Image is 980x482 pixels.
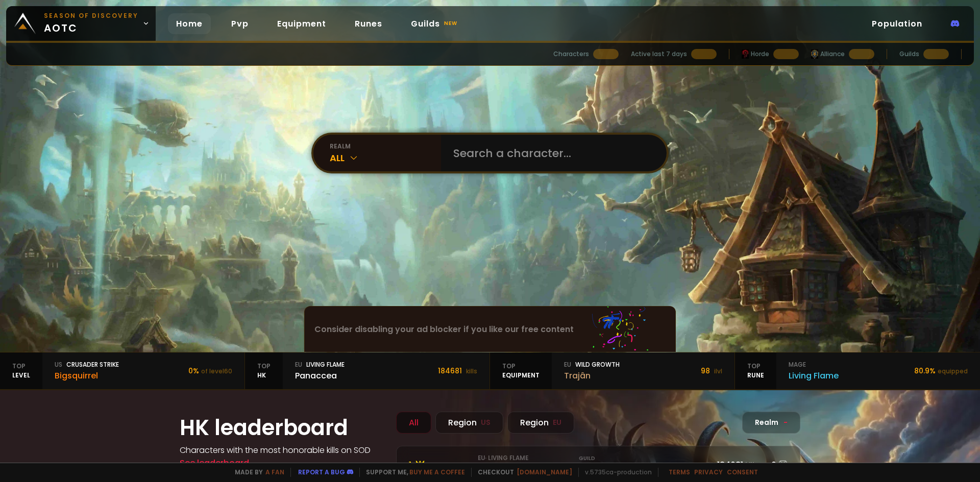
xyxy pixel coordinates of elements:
div: Crusader Strike [55,360,119,369]
div: Living Flame [295,360,345,369]
div: SEAL TEAM SIX [579,454,711,475]
a: Report a bug [298,468,345,476]
div: 80.9 % [914,366,968,376]
div: HK [245,352,283,389]
span: Checkout [471,468,572,477]
a: Guildsnew [403,13,468,34]
small: new [442,17,459,30]
a: See leaderboard [180,457,249,469]
div: Region [507,412,574,434]
span: Made by [229,468,284,477]
span: 184681 [717,459,743,471]
small: EU [553,417,561,428]
a: Population [864,13,930,34]
span: - [783,417,788,428]
span: eu [295,360,302,369]
img: horde [811,49,818,59]
div: Realm [742,412,800,434]
div: Region [435,412,503,434]
div: 184681 [438,366,477,376]
a: Privacy [694,468,723,476]
h1: HK leaderboard [180,412,384,444]
a: TopRunemageLiving Flame80.9%equipped [735,352,980,389]
span: Top [502,362,540,371]
div: Horde [742,49,769,59]
span: aotc [44,11,138,36]
div: Living Flame [789,369,839,382]
span: Top [257,362,271,371]
a: Buy me a coffee [409,468,465,476]
span: mage [789,360,806,369]
small: eu · Living Flame [478,454,528,462]
small: Season of Discovery [44,11,138,20]
div: Wild Growth [564,360,620,369]
span: - [453,460,456,469]
div: 98 [701,366,722,376]
input: Search a character... [447,135,654,171]
span: Support me, [359,468,465,477]
div: Rune [735,352,776,389]
a: TopHKeuLiving FlamePanaccea184681 kills [245,352,490,389]
span: Top [12,362,30,371]
small: equipped [938,367,968,375]
small: of level 60 [201,367,232,375]
div: Consider disabling your ad blocker if you like our free content [305,307,675,352]
div: Alliance [811,49,845,59]
small: Guild [579,454,711,463]
div: All [396,412,431,434]
div: equipment [490,352,552,389]
div: realm [330,142,441,151]
div: Guilds [899,49,919,59]
a: Consent [727,468,758,476]
span: us [55,360,62,369]
a: [DOMAIN_NAME] [517,468,572,476]
small: kills [745,461,758,470]
div: Characters [553,49,589,59]
a: Home [168,13,211,34]
div: All [330,151,441,165]
small: kills [466,367,477,375]
small: ilvl [714,367,722,375]
small: US [481,417,491,428]
span: eu [564,360,571,369]
div: 0 % [188,366,232,376]
span: v. 5735ca - production [578,468,652,477]
a: Runes [347,13,390,34]
a: Season of Discoveryaotc [6,6,156,41]
span: Top [747,362,764,371]
a: Terms [669,468,690,476]
div: Bigsquirrel [55,369,119,382]
div: Active last 7 days [631,49,687,59]
a: a fan [265,468,284,476]
div: 1 [409,459,447,471]
a: TopequipmenteuWild GrowthTrajân98 ilvl [490,352,735,389]
div: 6 [761,459,788,471]
a: Pvp [223,13,257,34]
h4: Characters with the most honorable kills on SOD [180,444,384,456]
div: Panaccea [295,369,345,382]
a: Equipment [269,13,334,34]
img: horde [742,49,749,59]
div: Trajân [564,369,620,382]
